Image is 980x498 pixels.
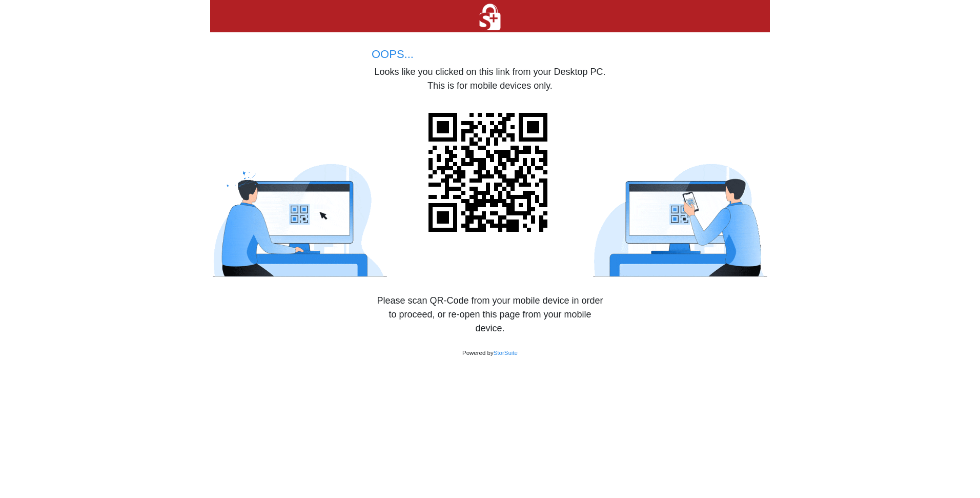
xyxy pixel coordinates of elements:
p: Please scan QR-Code from your mobile device in order to proceed, or re-open this page from your m... [375,294,605,335]
img: phyrem_qr-code_sign-up_small.gif [565,162,770,278]
p: This is for mobile devices only. [372,79,608,93]
p: Looks like you clicked on this link from your Desktop PC. [372,65,608,79]
h5: OOPS... [372,48,608,61]
a: StorSuite [494,350,518,356]
p: Powered by [375,344,605,359]
img: DvktsvcqhwQAAAABJRU5ErkJggg== [420,105,560,244]
img: 1754513491_Gm0Rzj2pfv.png [476,2,504,32]
img: phyrem_sign-up_confuse_small.gif [210,162,415,278]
